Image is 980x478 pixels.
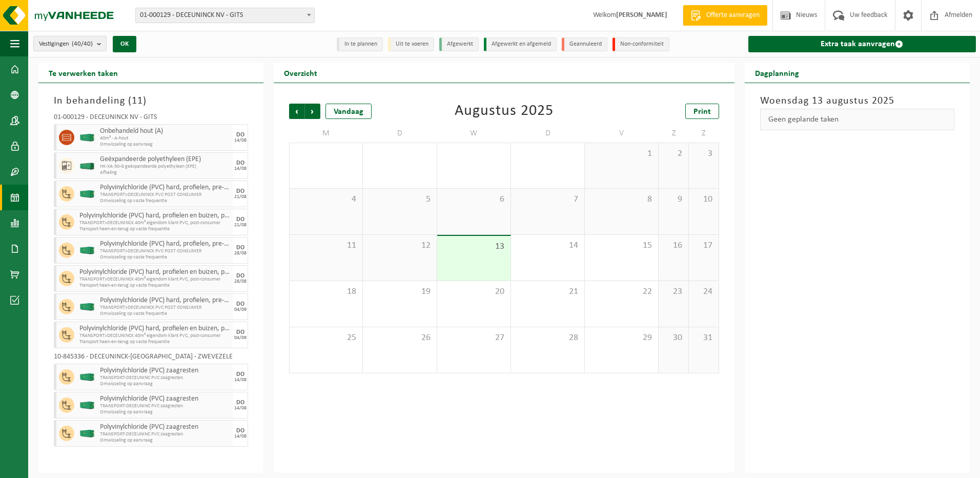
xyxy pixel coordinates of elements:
span: 9 [664,194,683,205]
div: 10-845336 - DECEUNINCK-[GEOGRAPHIC_DATA] - ZWEVEZELE [54,353,248,364]
div: Augustus 2025 [455,104,554,119]
span: 27 [442,332,505,344]
span: Offerte aanvragen [704,10,762,21]
span: Polyvinylchloride (PVC) hard, profielen, pre-consumer [100,240,230,248]
span: TRANSPORT>DECEUNINCK 40m³ eigendom klant PVC, post-consumer [79,333,230,339]
span: TRANSPORT>DECEUNINCK 40m³ eigendom klant PVC, post-consumer [79,276,230,283]
span: 13 [442,241,505,252]
div: DO [236,400,244,406]
div: 14/08 [234,434,247,439]
td: D [511,124,585,143]
strong: [PERSON_NAME] [616,11,667,19]
div: 21/08 [234,223,247,228]
span: Omwisseling op aanvraag [100,437,230,444]
div: 28/08 [234,251,247,256]
a: Print [685,104,719,119]
span: 26 [368,332,431,344]
span: Omwisseling op vaste frequentie [100,311,230,317]
li: Non-conformiteit [612,37,669,51]
h3: Woensdag 13 augustus 2025 [760,93,954,109]
span: Polyvinylchloride (PVC) hard, profielen, pre-consumer [100,296,230,305]
span: TRANSPORT>DECEUNINCK PVC POST CONSUMER [100,192,230,198]
span: 7 [516,194,579,205]
h2: Te verwerken taken [38,63,128,83]
div: DO [236,216,244,223]
span: 8 [590,194,653,205]
img: HK-XC-40-GN-00 [79,303,95,311]
div: DO [236,245,244,251]
span: 10 [694,194,713,205]
div: 14/08 [234,406,247,411]
span: 28 [516,332,579,344]
span: 19 [368,286,431,297]
div: 14/08 [234,166,247,171]
span: 1 [590,148,653,160]
div: 01-000129 - DECEUNINCK NV - GITS [54,114,248,124]
span: Transport heen-en-terug op vaste frequentie [79,339,230,345]
li: Geannuleerd [562,37,607,51]
span: Vestigingen [39,36,93,52]
span: Polyvinylchloride (PVC) zaagresten [100,367,230,375]
span: 20 [442,286,505,297]
td: D [363,124,437,143]
span: Omwisseling op aanvraag [100,381,230,387]
td: V [585,124,659,143]
li: Afgewerkt en afgemeld [484,37,557,51]
div: Geen geplande taken [760,109,954,130]
div: DO [236,273,244,279]
span: Polyvinylchloride (PVC) zaagresten [100,395,230,403]
span: Polyvinylchloride (PVC) hard, profielen en buizen, post-consumer [79,268,230,276]
div: DO [236,132,244,138]
span: 4 [295,194,357,205]
span: 11 [295,240,357,251]
span: TRANSPORT>DECEUNINCK PVC POST CONSUMER [100,305,230,311]
span: Transport heen-en-terug op vaste frequentie [79,283,230,289]
span: 11 [132,96,143,106]
li: Afgewerkt [439,37,479,51]
span: Vorige [289,104,304,119]
div: 28/08 [234,279,247,284]
h2: Dagplanning [745,63,809,83]
a: Extra taak aanvragen [748,36,976,52]
div: 14/08 [234,138,247,143]
div: 21/08 [234,194,247,200]
span: 12 [368,240,431,251]
span: 3 [694,148,713,160]
img: HK-XC-40-GN-00 [79,134,95,142]
div: Vandaag [325,104,372,119]
span: TRANSPORT-DECEUNINC PVC zaagresten [100,431,230,437]
button: OK [113,36,136,52]
span: 6 [442,194,505,205]
span: 14 [516,240,579,251]
span: TRANSPORT-DECEUNINC PVC zaagresten [100,403,230,409]
span: Polyvinylchloride (PVC) hard, profielen en buizen, post-consumer [79,325,230,333]
span: Omwisseling op vaste frequentie [100,254,230,261]
li: Uit te voeren [388,37,434,51]
h3: In behandeling ( ) [54,93,248,109]
span: Transport heen-en-terug op vaste frequentie [79,226,230,232]
span: 01-000129 - DECEUNINCK NV - GITS [135,8,315,23]
span: Polyvinylchloride (PVC) hard, profielen, pre-consumer [100,184,230,192]
div: 04/09 [234,335,247,341]
td: Z [689,124,719,143]
div: 04/09 [234,307,247,312]
span: Print [693,108,711,116]
span: Geëxpandeerde polyethyleen (EPE) [100,155,230,164]
img: HK-XC-40-GN-00 [79,402,95,409]
span: TRANSPORT>DECEUNINCK 40m³ eigendom klant PVC, post-consumer [79,220,230,226]
div: DO [236,160,244,166]
div: DO [236,371,244,377]
span: 16 [664,240,683,251]
td: M [289,124,363,143]
span: 25 [295,332,357,344]
span: 23 [664,286,683,297]
span: HK-XA-30-G geëxpandeerde polyethyleen (EPE) [100,164,230,170]
span: TRANSPORT-DECEUNINC PVC zaagresten [100,375,230,381]
a: Offerte aanvragen [683,5,767,26]
div: 14/08 [234,377,247,383]
div: DO [236,329,244,335]
span: 5 [368,194,431,205]
div: DO [236,428,244,434]
span: Omwisseling op vaste frequentie [100,198,230,204]
div: DO [236,301,244,307]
